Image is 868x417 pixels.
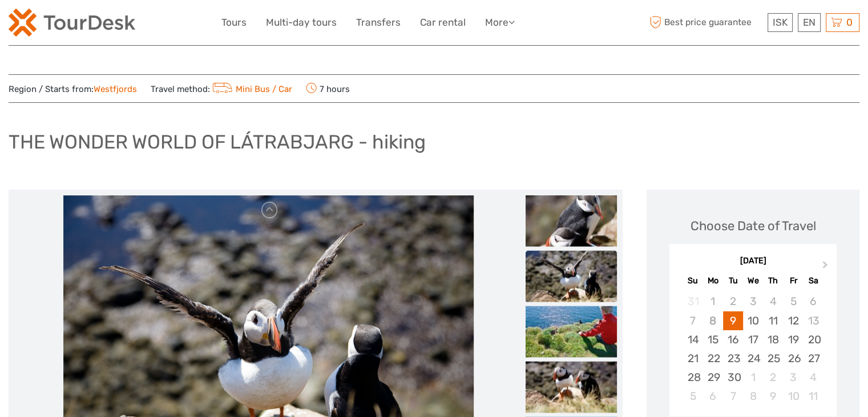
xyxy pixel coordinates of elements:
a: More [485,14,515,31]
div: Choose Friday, October 3rd, 2025 [783,368,803,387]
div: We [743,273,763,288]
div: Choose Thursday, October 2nd, 2025 [763,368,783,387]
div: Not available Monday, September 1st, 2025 [703,292,723,311]
div: Mo [703,273,723,288]
div: Choose Monday, September 15th, 2025 [703,330,723,349]
div: Not available Monday, September 8th, 2025 [703,311,723,330]
button: Open LiveChat chat widget [131,18,145,31]
h1: THE WONDER WORLD OF LÁTRABJARG - hiking [9,130,426,154]
div: Not available Sunday, August 31st, 2025 [683,292,703,311]
div: Choose Sunday, September 14th, 2025 [683,330,703,349]
div: Choose Wednesday, September 17th, 2025 [743,330,763,349]
img: 120-15d4194f-c635-41b9-a512-a3cb382bfb57_logo_small.png [9,9,135,37]
div: Choose Monday, September 22nd, 2025 [703,349,723,368]
a: Multi-day tours [266,14,337,31]
div: Su [683,273,703,288]
div: Choose Friday, September 26th, 2025 [783,349,803,368]
div: Choose Saturday, September 20th, 2025 [804,330,823,349]
div: Not available Saturday, September 6th, 2025 [804,292,823,311]
img: 0b8fb86e6e2d4ec29d4ef35bbd6529f0_slider_thumbnail.jpg [526,306,617,358]
span: Best price guarantee [647,13,765,32]
div: Not available Thursday, September 4th, 2025 [763,292,783,311]
a: Westfjords [94,84,137,94]
span: Travel method: [151,81,292,97]
img: 8b8cb1b7e8a34b7083f48a6d9c2c0141_slider_thumbnail.jpg [526,362,617,413]
div: Choose Thursday, October 9th, 2025 [763,387,783,406]
div: Choose Friday, September 19th, 2025 [783,330,803,349]
div: Choose Tuesday, October 7th, 2025 [723,387,743,406]
div: Choose Saturday, October 4th, 2025 [804,368,823,387]
img: 4529340e19714f5e933031a8e8c3dfa5_slider_thumbnail.jpg [526,195,617,247]
div: Not available Friday, September 5th, 2025 [783,292,803,311]
div: Choose Friday, October 10th, 2025 [783,387,803,406]
img: abefdedef19e449e8d585becd8fd47c2_slider_thumbnail.jpg [526,251,617,302]
div: Fr [783,273,803,288]
div: Choose Saturday, October 11th, 2025 [804,387,823,406]
div: Not available Wednesday, September 3rd, 2025 [743,292,763,311]
span: ISK [773,17,788,28]
a: Transfers [356,14,401,31]
div: Not available Sunday, September 7th, 2025 [683,311,703,330]
div: Not available Tuesday, September 2nd, 2025 [723,292,743,311]
a: Mini Bus / Car [210,84,292,94]
div: Not available Saturday, September 13th, 2025 [804,311,823,330]
div: Choose Monday, September 29th, 2025 [703,368,723,387]
button: Next Month [817,258,835,276]
div: Sa [804,273,823,288]
div: Choose Saturday, September 27th, 2025 [804,349,823,368]
a: Tours [221,14,247,31]
span: 7 hours [306,81,350,97]
div: Choose Tuesday, September 16th, 2025 [723,330,743,349]
div: Choose Thursday, September 11th, 2025 [763,311,783,330]
div: Choose Wednesday, September 24th, 2025 [743,349,763,368]
div: Choose Tuesday, September 23rd, 2025 [723,349,743,368]
div: Choose Tuesday, September 9th, 2025 [723,311,743,330]
div: Choose Date of Travel [691,217,816,235]
div: [DATE] [669,255,837,267]
div: Th [763,273,783,288]
div: Choose Sunday, September 28th, 2025 [683,368,703,387]
p: We're away right now. Please check back later! [16,20,129,29]
div: Choose Sunday, September 21st, 2025 [683,349,703,368]
div: Choose Wednesday, October 8th, 2025 [743,387,763,406]
div: Tu [723,273,743,288]
div: Choose Monday, October 6th, 2025 [703,387,723,406]
div: Choose Thursday, September 25th, 2025 [763,349,783,368]
a: Car rental [420,14,466,31]
div: Choose Thursday, September 18th, 2025 [763,330,783,349]
span: Region / Starts from: [9,83,137,95]
div: Choose Wednesday, October 1st, 2025 [743,368,763,387]
div: month 2025-09 [673,292,833,406]
div: Choose Tuesday, September 30th, 2025 [723,368,743,387]
div: Choose Wednesday, September 10th, 2025 [743,311,763,330]
div: Choose Sunday, October 5th, 2025 [683,387,703,406]
div: EN [798,13,821,32]
span: 0 [845,17,854,28]
div: Choose Friday, September 12th, 2025 [783,311,803,330]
